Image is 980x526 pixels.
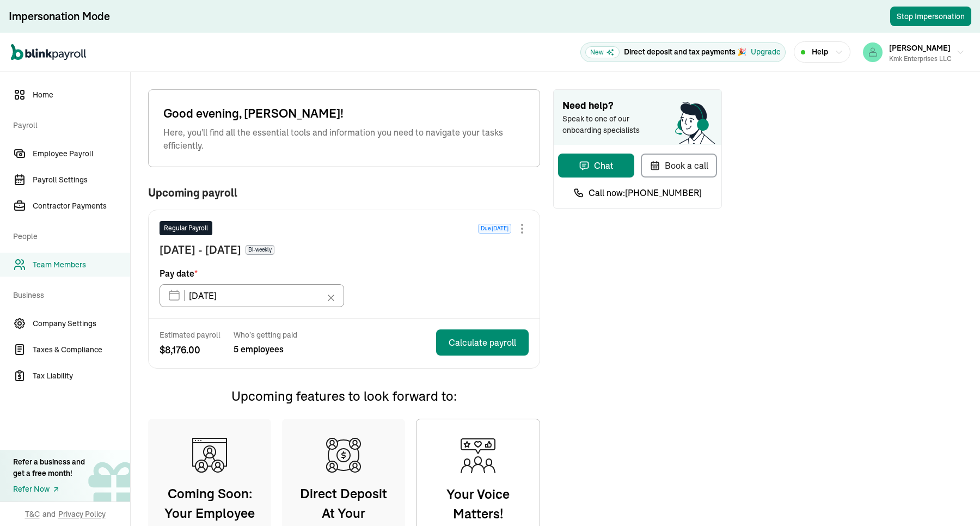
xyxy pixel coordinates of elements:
span: Business [13,279,124,309]
span: Upcoming features to look forward to: [231,388,457,404]
button: Book a call [641,154,717,178]
button: [PERSON_NAME]Kmk Enterprises LLC [859,39,969,66]
span: Payroll [13,109,124,139]
span: 5 employees [234,342,297,356]
div: Kmk Enterprises LLC [889,54,952,64]
button: Calculate payroll [436,329,529,356]
span: T&C [25,509,40,519]
input: XX/XX/XX [160,284,344,307]
span: Estimated payroll [160,329,220,340]
div: Impersonation Mode [9,9,110,24]
span: Regular Payroll [164,223,208,233]
p: Direct deposit and tax payments 🎉 [624,46,746,58]
span: Contractor Payments [33,200,130,212]
div: Chat [579,159,614,172]
span: [DATE] - [DATE] [160,242,241,258]
span: Help [812,46,828,58]
span: Call now: [PHONE_NUMBER] [589,186,702,199]
span: Who’s getting paid [234,329,297,340]
span: Taxes & Compliance [33,344,130,356]
div: Book a call [650,159,708,172]
span: Here, you'll find all the essential tools and information you need to navigate your tasks efficie... [163,126,525,152]
span: People [13,220,124,250]
span: Need help? [562,99,713,113]
button: Stop Impersonation [890,7,971,26]
span: Your Voice Matters! [429,484,527,523]
span: Employee Payroll [33,148,130,160]
span: New [585,46,620,58]
button: Help [794,41,850,63]
div: Refer a business and get a free month! [13,456,85,479]
button: Upgrade [751,46,781,58]
span: Good evening, [PERSON_NAME]! [163,105,525,123]
span: Home [33,89,130,101]
span: $ 8,176.00 [160,342,220,357]
nav: Global [11,36,86,68]
span: Pay date [160,267,198,280]
span: Privacy Policy [58,509,106,519]
span: Team Members [33,259,130,271]
span: Tax Liability [33,370,130,382]
span: Bi-weekly [246,245,274,255]
span: Company Settings [33,318,130,329]
button: Chat [558,154,634,178]
span: Upcoming payroll [148,187,237,199]
iframe: Chat Widget [799,408,980,526]
span: Speak to one of our onboarding specialists [562,113,655,136]
a: Refer Now [13,484,85,495]
span: Payroll Settings [33,174,130,186]
span: [PERSON_NAME] [889,43,951,53]
span: Due [DATE] [478,224,511,234]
